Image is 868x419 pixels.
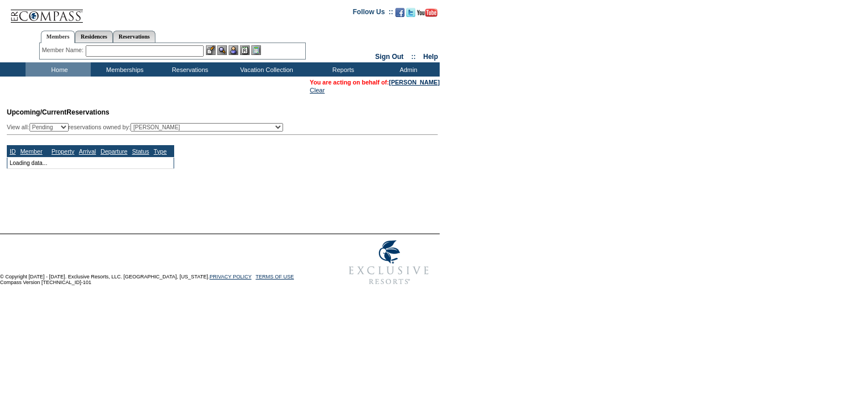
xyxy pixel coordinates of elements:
[229,45,238,55] img: Impersonate
[10,148,16,155] a: ID
[395,8,404,17] img: Become our fan on Facebook
[406,11,415,18] a: Follow us on Twitter
[75,31,113,43] a: Residences
[353,7,393,20] td: Follow Us ::
[7,123,288,132] div: View all: reservations owned by:
[423,53,438,61] a: Help
[375,53,403,61] a: Sign Out
[154,148,167,155] a: Type
[411,53,416,61] span: ::
[309,62,374,77] td: Reports
[395,11,404,18] a: Become our fan on Facebook
[406,8,415,17] img: Follow us on Twitter
[26,62,91,77] td: Home
[132,148,149,155] a: Status
[7,157,174,168] td: Loading data...
[417,9,437,17] img: Subscribe to our YouTube Channel
[221,62,309,77] td: Vacation Collection
[240,45,250,55] img: Reservations
[374,62,440,77] td: Admin
[417,11,437,18] a: Subscribe to our YouTube Channel
[7,108,109,116] span: Reservations
[20,148,43,155] a: Member
[206,45,216,55] img: b_edit.gif
[91,62,156,77] td: Memberships
[217,45,227,55] img: View
[100,148,127,155] a: Departure
[79,148,96,155] a: Arrival
[7,108,66,116] span: Upcoming/Current
[41,31,75,43] a: Members
[156,62,221,77] td: Reservations
[310,87,325,94] a: Clear
[389,79,440,86] a: [PERSON_NAME]
[256,274,294,280] a: TERMS OF USE
[209,274,251,280] a: PRIVACY POLICY
[113,31,155,43] a: Reservations
[52,148,74,155] a: Property
[338,234,440,291] img: Exclusive Resorts
[251,45,261,55] img: b_calculator.gif
[310,79,440,86] span: You are acting on behalf of:
[42,45,86,55] div: Member Name:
